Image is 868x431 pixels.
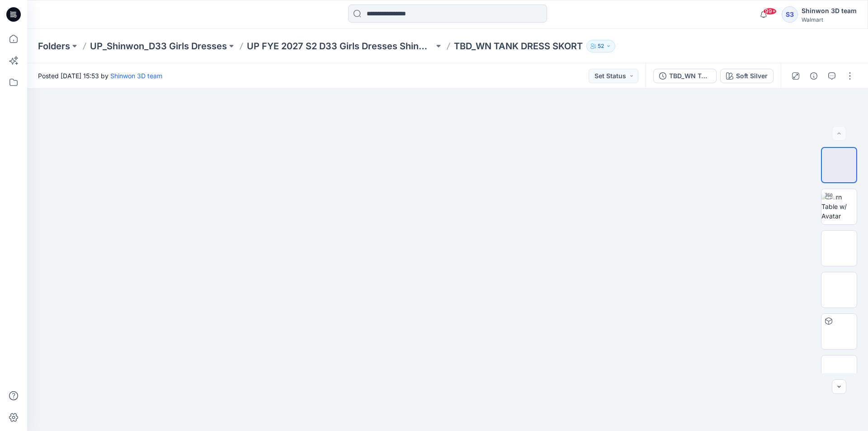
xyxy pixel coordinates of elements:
div: TBD_WN TANK DRESS SKORT [669,71,711,81]
img: Turn Table w/ Avatar [821,192,857,221]
a: Folders [38,40,70,52]
button: 52 [586,40,615,52]
a: Shinwon 3D team [110,72,162,80]
p: TBD_WN TANK DRESS SKORT [454,40,583,52]
a: UP FYE 2027 S2 D33 Girls Dresses Shinwon [247,40,434,52]
button: Soft Silver [720,69,774,83]
button: TBD_WN TANK DRESS SKORT [653,69,717,83]
div: Soft Silver [736,71,768,81]
div: Walmart [802,16,857,23]
div: S3 [782,6,798,23]
span: 99+ [763,8,777,15]
div: Shinwon 3D team [802,5,857,16]
span: Posted [DATE] 15:53 by [38,71,162,81]
button: Details [807,69,821,83]
a: UP_Shinwon_D33 Girls Dresses [90,40,227,52]
p: 52 [598,41,604,51]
